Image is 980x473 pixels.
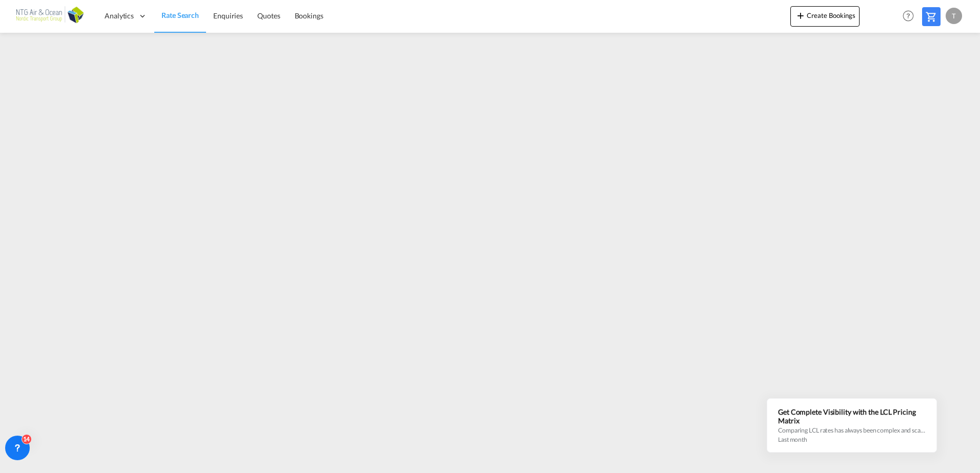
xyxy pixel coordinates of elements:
span: Enquiries [213,11,243,20]
span: Help [900,7,917,25]
div: t [946,8,962,24]
span: Bookings [295,11,323,20]
span: Rate Search [161,11,199,19]
img: af31b1c0b01f11ecbc353f8e72265e29.png [15,5,85,28]
md-icon: icon-plus 400-fg [794,9,807,21]
span: Analytics [105,11,134,21]
button: icon-plus 400-fgCreate Bookings [790,6,860,27]
div: Help [900,7,922,26]
span: Quotes [257,11,280,20]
